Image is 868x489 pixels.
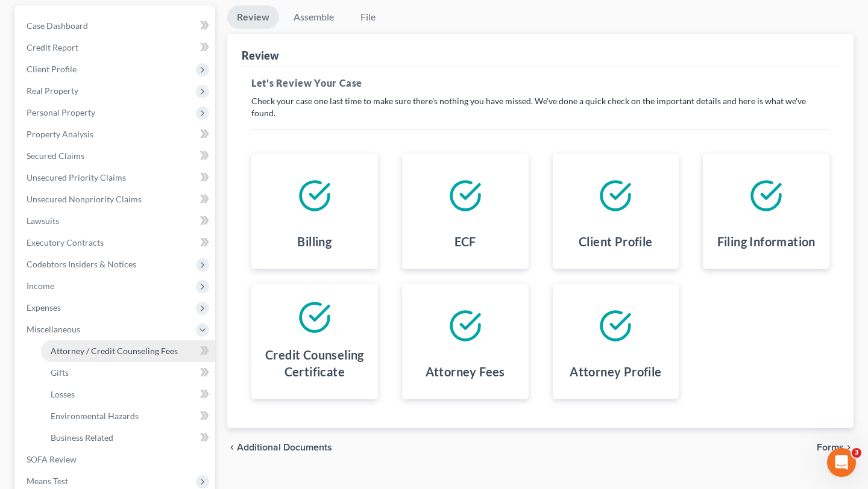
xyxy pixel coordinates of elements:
[41,405,215,427] a: Environmental Hazards
[17,123,215,145] a: Property Analysis
[454,233,476,250] h4: ECF
[237,443,332,452] span: Additional Documents
[717,233,816,250] h4: Filing Information
[27,64,77,74] span: Client Profile
[579,233,653,250] h4: Client Profile
[348,5,387,29] a: File
[41,362,215,384] a: Gifts
[242,48,279,63] div: Review
[27,302,61,313] span: Expenses
[27,172,126,182] span: Unsecured Priority Claims
[284,5,344,29] a: Assemble
[27,237,104,248] span: Executory Contracts
[41,340,215,362] a: Attorney / Credit Counseling Fees
[27,129,93,139] span: Property Analysis
[51,411,139,421] span: Environmental Hazards
[817,443,854,452] button: Forms chevron_right
[227,443,332,452] a: chevron_left Additional Documents
[844,443,854,452] i: chevron_right
[817,443,844,452] span: Forms
[27,151,84,161] span: Secured Claims
[227,5,279,29] a: Review
[27,454,77,464] span: SOFA Review
[41,384,215,405] a: Losses
[17,188,215,210] a: Unsecured Nonpriority Claims
[570,363,661,380] h4: Attorney Profile
[27,42,78,52] span: Credit Report
[27,281,54,291] span: Income
[51,432,113,443] span: Business Related
[17,449,215,470] a: SOFA Review
[51,389,75,399] span: Losses
[251,95,829,119] p: Check your case one last time to make sure there's nothing you have missed. We've done a quick ch...
[27,86,78,96] span: Real Property
[27,216,59,226] span: Lawsuits
[51,367,69,378] span: Gifts
[17,232,215,254] a: Executory Contracts
[297,233,332,250] h4: Billing
[27,107,95,117] span: Personal Property
[827,448,856,477] iframe: Intercom live chat
[426,363,505,380] h4: Attorney Fees
[27,20,88,31] span: Case Dashboard
[27,324,80,334] span: Miscellaneous
[41,427,215,449] a: Business Related
[852,448,861,458] span: 3
[17,15,215,37] a: Case Dashboard
[17,37,215,58] a: Credit Report
[27,476,68,486] span: Means Test
[17,210,215,232] a: Lawsuits
[51,346,178,356] span: Attorney / Credit Counseling Fees
[17,167,215,188] a: Unsecured Priority Claims
[27,194,142,204] span: Unsecured Nonpriority Claims
[227,443,237,452] i: chevron_left
[261,346,368,380] h4: Credit Counseling Certificate
[251,76,829,90] h5: Let's Review Your Case
[27,259,136,269] span: Codebtors Insiders & Notices
[17,145,215,167] a: Secured Claims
